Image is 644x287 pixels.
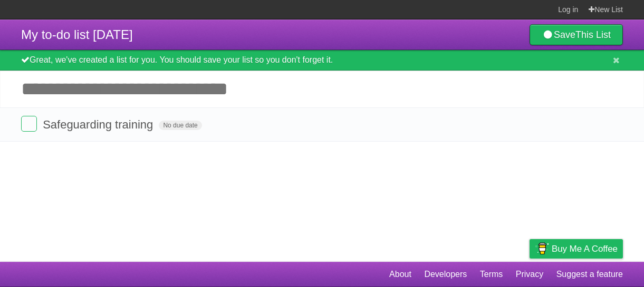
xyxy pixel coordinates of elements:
[535,240,549,258] img: Buy me a coffee
[516,264,543,284] a: Privacy
[530,239,623,259] a: Buy me a coffee
[480,264,503,284] a: Terms
[21,27,133,42] span: My to-do list [DATE]
[43,118,156,131] span: Safeguarding training
[530,24,623,45] a: SaveThis List
[389,264,411,284] a: About
[575,29,611,40] b: This List
[159,121,201,130] span: No due date
[424,264,467,284] a: Developers
[552,240,618,258] span: Buy me a coffee
[21,116,37,132] label: Done
[556,264,623,284] a: Suggest a feature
